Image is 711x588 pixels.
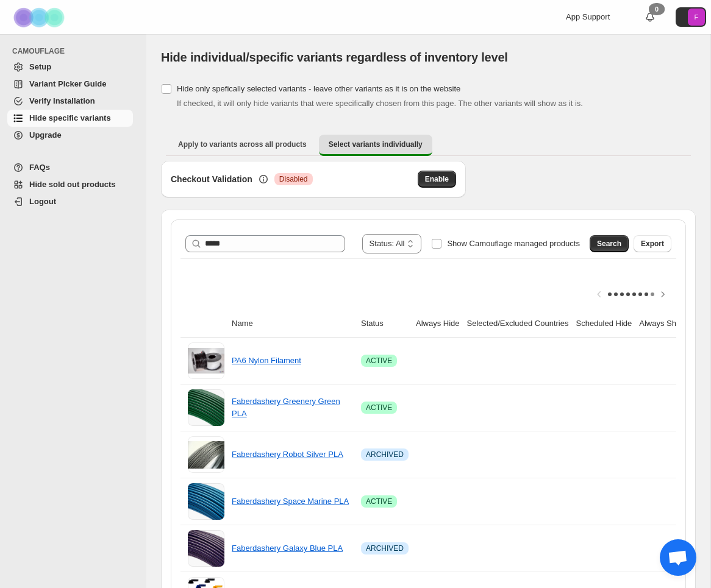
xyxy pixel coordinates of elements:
[597,239,621,249] span: Search
[29,113,111,122] span: Hide specific variants
[188,483,224,520] img: Faberdashery Space Marine PLA
[29,96,95,105] span: Verify Installation
[7,159,133,176] a: FAQs
[572,310,635,338] th: Scheduled Hide
[161,51,508,64] span: Hide individual/specific variants regardless of inventory level
[12,46,138,56] span: CAMOUFLAGE
[590,235,629,252] button: Search
[177,99,583,108] span: If checked, it will only hide variants that were specifically chosen from this page. The other va...
[695,13,699,21] text: F
[279,174,308,184] span: Disabled
[425,174,449,184] span: Enable
[641,239,664,249] span: Export
[168,135,316,154] button: Apply to variants across all products
[634,235,671,252] button: Export
[366,497,392,506] span: ACTIVE
[7,127,133,144] a: Upgrade
[366,450,404,459] span: ARCHIVED
[232,450,343,459] a: Faberdashery Robot Silver PLA
[188,389,224,426] img: Faberdashery Greenery Green PLA
[232,356,301,365] a: PA6 Nylon Filament
[188,530,224,567] img: Faberdashery Galaxy Blue PLA
[29,197,56,206] span: Logout
[329,140,423,149] span: Select variants individually
[7,93,133,110] a: Verify Installation
[366,403,392,413] span: ACTIVE
[654,286,671,303] button: Scroll table right one column
[660,539,696,576] div: Open chat
[566,12,610,21] span: App Support
[463,310,573,338] th: Selected/Excluded Countries
[171,173,252,185] h3: Checkout Validation
[177,84,460,93] span: Hide only spefically selected variants - leave other variants as it is on the website
[649,3,665,15] div: 0
[29,62,51,71] span: Setup
[228,310,357,338] th: Name
[29,130,62,140] span: Upgrade
[366,544,404,553] span: ARCHIVED
[29,79,106,88] span: Variant Picker Guide
[7,193,133,210] a: Logout
[688,9,705,26] span: Avatar with initials F
[29,163,50,172] span: FAQs
[7,76,133,93] a: Variant Picker Guide
[178,140,307,149] span: Apply to variants across all products
[10,1,71,34] img: Camouflage
[635,310,690,338] th: Always Show
[232,544,343,553] a: Faberdashery Galaxy Blue PLA
[232,397,340,418] a: Faberdashery Greenery Green PLA
[7,110,133,127] a: Hide specific variants
[447,239,580,248] span: Show Camouflage managed products
[232,497,349,506] a: Faberdashery Space Marine PLA
[676,7,706,27] button: Avatar with initials F
[357,310,412,338] th: Status
[319,135,432,156] button: Select variants individually
[29,180,116,189] span: Hide sold out products
[7,58,133,76] a: Setup
[412,310,463,338] th: Always Hide
[644,11,656,23] a: 0
[418,171,456,188] button: Enable
[366,356,392,366] span: ACTIVE
[7,176,133,193] a: Hide sold out products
